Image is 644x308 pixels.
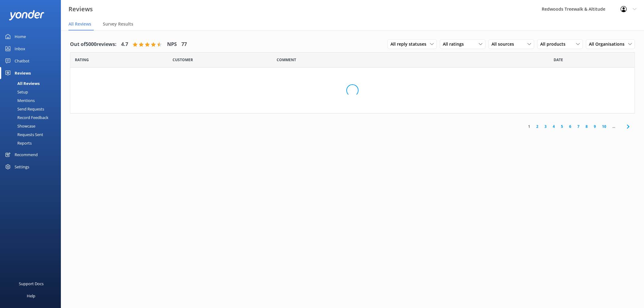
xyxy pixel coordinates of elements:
[4,105,61,113] a: Send Requests
[4,96,35,105] div: Mentions
[70,40,117,48] h4: Out of 5000 reviews:
[4,88,61,96] a: Setup
[533,124,541,129] a: 2
[4,122,61,130] a: Showcase
[15,161,29,173] div: Settings
[4,88,28,96] div: Setup
[27,290,35,302] div: Help
[525,124,533,129] a: 1
[4,105,44,113] div: Send Requests
[599,124,609,129] a: 10
[589,41,628,47] span: All Organisations
[558,124,566,129] a: 5
[550,124,558,129] a: 4
[4,113,48,122] div: Record Feedback
[4,139,61,147] a: Reports
[15,55,30,67] div: Chatbot
[4,113,61,122] a: Record Feedback
[492,41,518,47] span: All sources
[19,278,44,290] div: Support Docs
[103,21,133,27] span: Survey Results
[540,41,569,47] span: All products
[4,139,32,147] div: Reports
[566,124,574,129] a: 6
[68,21,91,27] span: All Reviews
[15,149,38,161] div: Recommend
[15,30,26,43] div: Home
[9,10,44,20] img: yonder-white-logo.png
[443,41,467,47] span: All ratings
[277,57,296,63] span: Question
[609,124,618,129] span: ...
[68,4,93,14] h3: Reviews
[4,79,40,88] div: All Reviews
[4,130,43,139] div: Requests Sent
[4,79,61,88] a: All Reviews
[583,124,591,129] a: 8
[574,124,583,129] a: 7
[15,67,31,79] div: Reviews
[15,43,25,55] div: Inbox
[591,124,599,129] a: 9
[4,130,61,139] a: Requests Sent
[167,40,177,48] h4: NPS
[75,57,89,63] span: Date
[121,40,128,48] h4: 4.7
[4,122,35,130] div: Showcase
[173,57,193,63] span: Date
[554,57,563,63] span: Date
[4,96,61,105] a: Mentions
[541,124,550,129] a: 3
[390,41,430,47] span: All reply statuses
[181,40,187,48] h4: 77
